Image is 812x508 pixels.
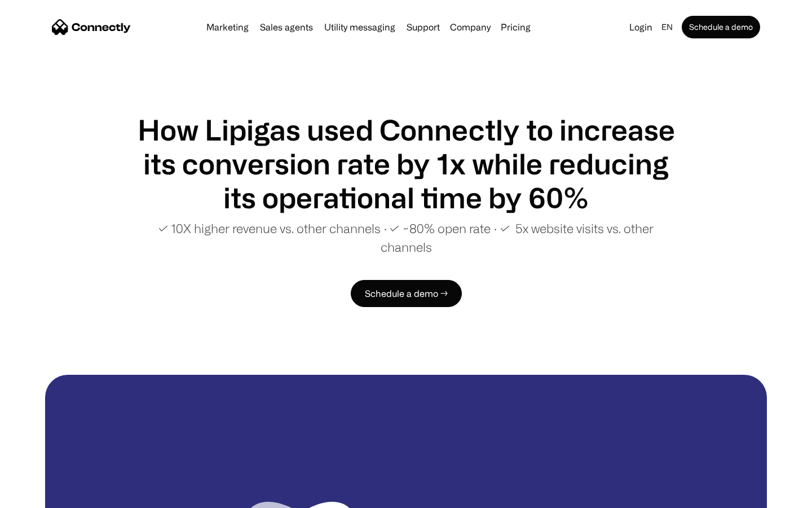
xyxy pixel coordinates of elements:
div: en [657,19,679,35]
a: home [52,19,131,36]
div: en [661,19,673,35]
p: ✓ 10X higher revenue vs. other channels ∙ ✓ ~80% open rate ∙ ✓ 5x website visits vs. other channels [135,219,677,256]
a: Support [402,23,444,32]
a: Schedule a demo [682,16,760,38]
a: Login [625,19,657,35]
div: Company [450,19,491,35]
a: Sales agents [255,23,317,32]
aside: Language selected: English [11,487,68,504]
div: Company [447,19,494,35]
ul: Language list [23,488,68,504]
h1: How Lipigas used Connectly to increase its conversion rate by 1x while reducing its operational t... [135,113,677,214]
a: Pricing [496,23,535,32]
a: Schedule a demo → [351,280,462,307]
a: Utility messaging [320,23,400,32]
a: Marketing [202,23,253,32]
